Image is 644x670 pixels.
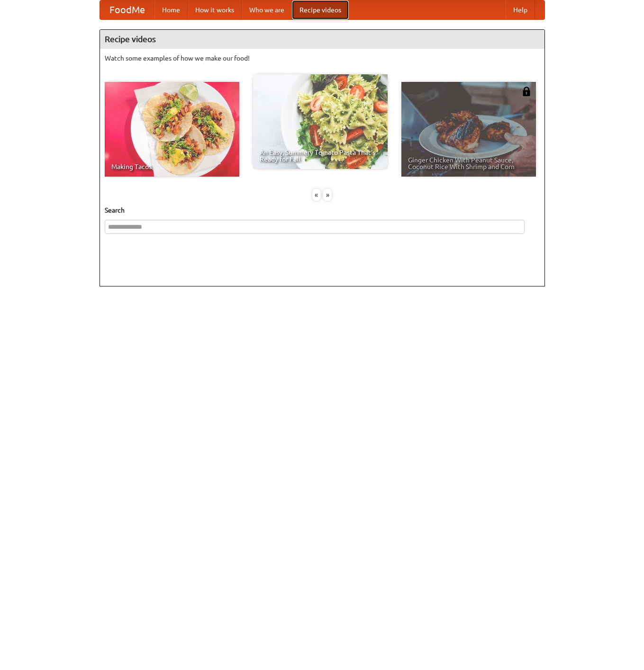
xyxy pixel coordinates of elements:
a: Making Tacos [105,82,239,177]
span: An Easy, Summery Tomato Pasta That's Ready for Fall [260,149,381,162]
a: FoodMe [100,0,154,19]
div: » [323,189,332,201]
a: Home [154,0,188,19]
a: An Easy, Summery Tomato Pasta That's Ready for Fall [253,74,388,169]
div: « [312,189,321,201]
a: Who we are [242,0,292,19]
img: 483408.png [522,87,531,96]
p: Watch some examples of how we make our food! [105,54,540,63]
a: Recipe videos [292,0,349,19]
h5: Search [105,205,540,215]
a: How it works [188,0,242,19]
span: Making Tacos [111,163,233,170]
h4: Recipe videos [100,30,544,49]
a: Help [506,0,535,19]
